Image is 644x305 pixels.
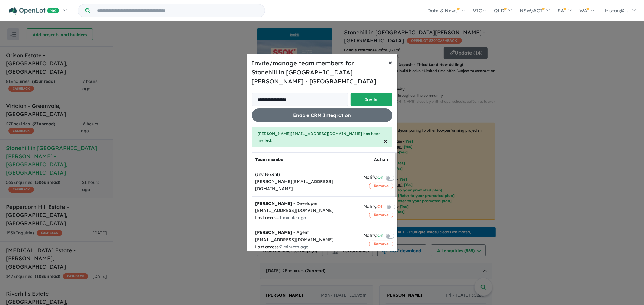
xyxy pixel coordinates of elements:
[91,4,264,17] input: Try estate name, suburb, builder or developer
[351,93,392,106] button: Invite
[255,200,357,207] div: - Developer
[389,58,392,67] span: ×
[255,230,293,235] strong: [PERSON_NAME]
[280,215,306,220] span: 1 minute ago
[255,171,357,178] div: (Invite sent)
[252,108,392,122] button: Enable CRM Integration
[378,174,383,182] span: On
[252,59,392,86] h5: Invite/manage team members for Stonehill in [GEOGRAPHIC_DATA][PERSON_NAME] - [GEOGRAPHIC_DATA]
[364,203,384,211] div: Notify:
[369,212,393,218] button: Remove
[364,232,383,240] div: Notify:
[605,8,628,14] span: tristan@...
[369,183,393,189] button: Remove
[379,132,392,149] button: Close
[255,201,293,206] strong: [PERSON_NAME]
[384,136,388,145] span: ×
[369,241,393,247] button: Remove
[252,152,360,167] th: Team member
[255,214,357,222] div: Last access:
[360,152,402,167] th: Action
[255,236,357,244] div: [EMAIL_ADDRESS][DOMAIN_NAME]
[9,7,59,15] img: Openlot PRO Logo White
[255,178,357,193] div: [PERSON_NAME][EMAIL_ADDRESS][DOMAIN_NAME]
[378,203,384,211] span: Off
[252,127,392,147] div: [PERSON_NAME][EMAIL_ADDRESS][DOMAIN_NAME] has been invited.
[255,244,357,251] div: Last access:
[378,232,383,240] span: On
[255,207,357,214] div: [EMAIL_ADDRESS][DOMAIN_NAME]
[364,174,383,182] div: Notify:
[255,229,357,236] div: - Agent
[280,244,309,250] span: 7 minutes ago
